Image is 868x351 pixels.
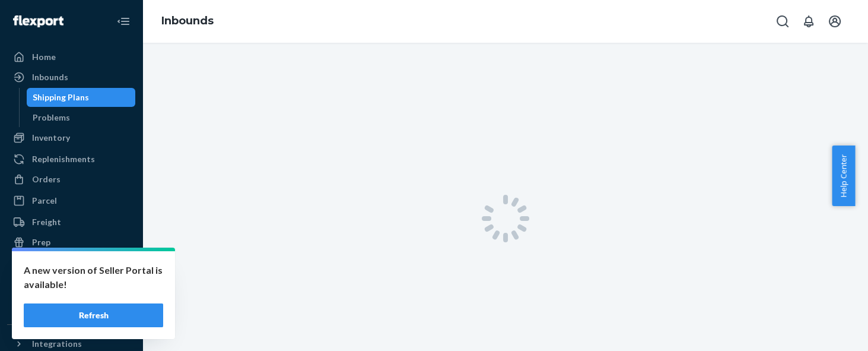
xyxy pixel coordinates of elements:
[823,10,847,33] button: Open account menu
[112,10,135,33] button: Close Navigation
[7,233,135,252] a: Prep
[32,195,57,207] div: Parcel
[30,8,49,19] span: 支援
[32,153,95,165] div: Replenishments
[7,274,135,293] a: Reporting
[27,88,136,107] a: Shipping Plans
[7,128,135,147] a: Inventory
[32,338,82,350] div: Integrations
[32,216,61,228] div: Freight
[771,10,794,33] button: Open Search Box
[7,253,135,272] a: Returns
[32,173,61,185] div: Orders
[7,213,135,232] a: Freight
[797,10,821,33] button: Open notifications
[33,91,89,103] div: Shipping Plans
[832,146,855,206] button: Help Center
[7,191,135,210] a: Parcel
[33,112,70,124] div: Problems
[7,48,135,67] a: Home
[24,263,163,292] p: A new version of Seller Portal is available!
[13,15,63,27] img: Flexport logo
[152,4,223,39] ol: breadcrumbs
[7,150,135,169] a: Replenishments
[161,14,214,27] a: Inbounds
[32,132,70,144] div: Inventory
[32,236,50,248] div: Prep
[7,170,135,189] a: Orders
[27,108,136,127] a: Problems
[32,71,68,83] div: Inbounds
[32,51,56,63] div: Home
[7,296,135,315] a: Billing
[24,303,163,327] button: Refresh
[7,68,135,87] a: Inbounds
